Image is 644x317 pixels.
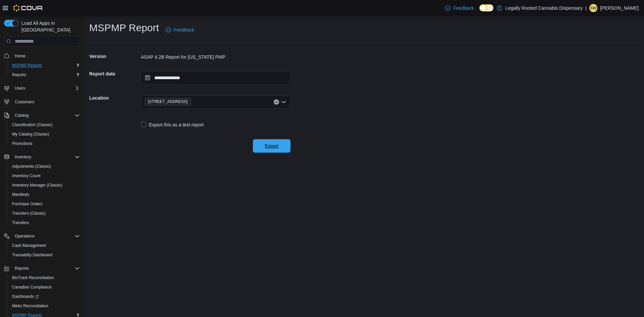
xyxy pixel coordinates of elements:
[9,162,80,170] span: Adjustments (Classic)
[12,131,49,137] span: My Catalog (Classic)
[148,98,188,105] span: [STREET_ADDRESS]
[7,292,83,301] a: Dashboards
[9,140,35,148] a: Promotions
[12,275,54,280] span: BioTrack Reconciliation
[9,242,80,250] span: Cash Management
[253,139,290,153] button: Export
[15,154,31,160] span: Inventory
[12,164,51,169] span: Adjustments (Classic)
[9,200,80,208] span: Purchase Orders
[9,283,80,291] span: Canadian Compliance
[1,84,83,93] button: Users
[9,219,80,227] span: Transfers
[12,98,80,106] span: Customers
[163,23,197,37] a: Feedback
[12,264,80,272] span: Reports
[9,191,80,199] span: Manifests
[141,54,290,60] div: ASAP 4.2B Report for [US_STATE] PMP
[9,181,65,189] a: Inventory Manager (Classic)
[9,293,80,301] span: Dashboards
[9,61,45,69] a: MSPMP Reports
[590,4,596,12] span: SW
[7,273,83,282] button: BioTrack Reconciliation
[9,274,80,282] span: BioTrack Reconciliation
[9,251,55,259] a: Traceabilty Dashboard
[7,282,83,292] button: Canadian Compliance
[12,220,29,225] span: Transfers
[585,4,587,12] p: |
[9,71,80,79] span: Reports
[281,99,286,105] button: Open list of options
[9,181,80,189] span: Inventory Manager (Classic)
[174,27,194,33] span: Feedback
[7,70,83,80] button: Reports
[9,209,80,217] span: Transfers (Classic)
[7,301,83,311] button: Metrc Reconciliation
[12,294,39,299] span: Dashboards
[12,211,46,216] span: Transfers (Classic)
[12,84,80,92] span: Users
[12,264,32,272] button: Reports
[12,153,80,161] span: Inventory
[9,121,55,129] a: Classification (Classic)
[9,283,54,291] a: Canadian Compliance
[12,243,46,248] span: Cash Management
[15,233,35,239] span: Operations
[7,190,83,199] button: Manifests
[9,172,80,180] span: Inventory Count
[453,5,474,11] span: Feedback
[7,180,83,190] button: Inventory Manager (Classic)
[12,84,28,92] button: Users
[12,153,34,161] button: Inventory
[15,113,29,118] span: Catalog
[15,53,25,59] span: Home
[9,200,45,208] a: Purchase Orders
[9,274,57,282] a: BioTrack Reconciliation
[12,52,28,60] a: Home
[1,97,83,107] button: Customers
[12,111,80,119] span: Catalog
[9,302,51,310] a: Metrc Reconciliation
[589,4,597,12] div: Stacey Williams
[12,111,31,119] button: Catalog
[442,1,476,15] a: Feedback
[7,241,83,250] button: Cash Management
[9,130,80,138] span: My Catalog (Classic)
[145,98,191,105] span: 1800 6th Street
[194,98,194,106] input: Accessible screen reader label
[7,139,83,148] button: Promotions
[505,4,583,12] p: Legally Rooted Cannabis Dispensary
[89,91,140,105] h5: Location
[9,219,32,227] a: Transfers
[7,61,83,70] button: MSPMP Reports
[12,201,43,207] span: Purchase Orders
[7,218,83,227] button: Transfers
[19,20,80,33] span: Load All Apps in [GEOGRAPHIC_DATA]
[12,122,53,127] span: Classification (Classic)
[141,71,290,85] input: Press the down key to open a popover containing a calendar.
[9,209,48,217] a: Transfers (Classic)
[9,172,43,180] a: Inventory Count
[7,199,83,209] button: Purchase Orders
[9,191,32,199] a: Manifests
[9,302,80,310] span: Metrc Reconciliation
[274,99,279,105] button: Clear input
[9,242,49,250] a: Cash Management
[600,4,639,12] p: [PERSON_NAME]
[7,250,83,260] button: Traceabilty Dashboard
[7,120,83,129] button: Classification (Classic)
[12,173,41,178] span: Inventory Count
[7,171,83,180] button: Inventory Count
[9,71,29,79] a: Reports
[1,51,83,60] button: Home
[15,86,25,91] span: Users
[13,5,43,11] img: Cova
[9,140,80,148] span: Promotions
[12,232,37,240] button: Operations
[1,231,83,241] button: Operations
[1,111,83,120] button: Catalog
[1,264,83,273] button: Reports
[89,21,159,35] h1: MSPMP Report
[12,141,33,146] span: Promotions
[12,51,80,60] span: Home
